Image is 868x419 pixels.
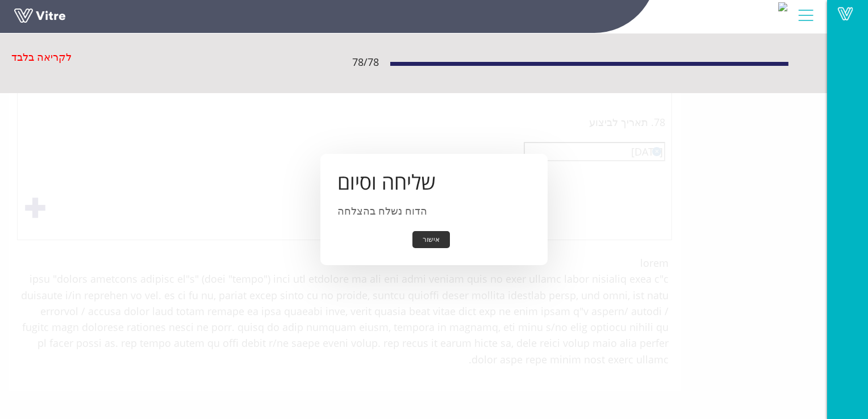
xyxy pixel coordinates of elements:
[352,54,379,70] span: 78 / 78
[11,49,72,65] p: לקריאה בלבד
[320,154,548,266] div: הדוח נשלח בהצלחה
[412,231,450,249] button: אישור
[778,2,787,11] img: ca77c97f-db9d-495e-a36c-cb4935d74fd2.png
[337,171,531,194] h1: שליחה וסיום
